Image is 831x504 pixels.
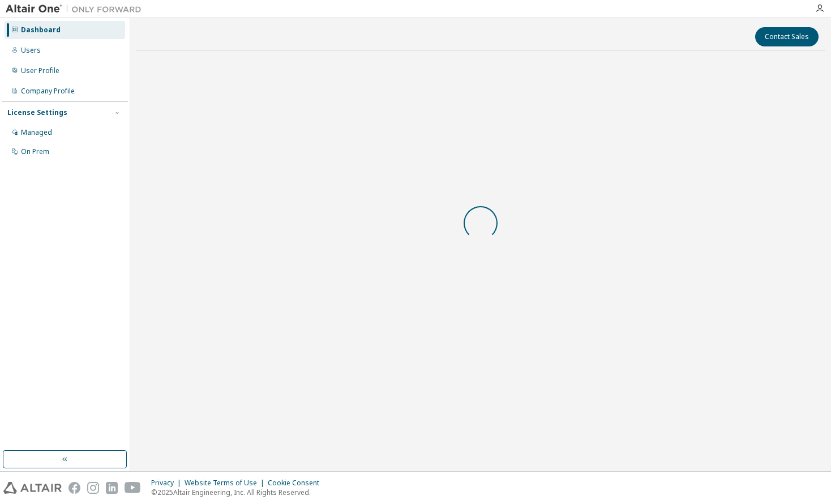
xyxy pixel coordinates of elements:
[185,479,268,488] div: Website Terms of Use
[21,25,61,35] div: Dashboard
[21,66,59,75] div: User Profile
[7,108,67,117] div: License Settings
[21,128,52,137] div: Managed
[68,482,80,494] img: facebook.svg
[21,87,75,96] div: Company Profile
[151,488,326,497] p: © 2025 Altair Engineering, Inc. All Rights Reserved.
[6,3,147,15] img: Altair One
[21,147,49,156] div: On Prem
[268,479,326,488] div: Cookie Consent
[87,482,99,494] img: instagram.svg
[755,27,819,46] button: Contact Sales
[21,46,41,55] div: Users
[151,479,185,488] div: Privacy
[3,482,62,494] img: altair_logo.svg
[106,482,118,494] img: linkedin.svg
[125,482,141,494] img: youtube.svg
